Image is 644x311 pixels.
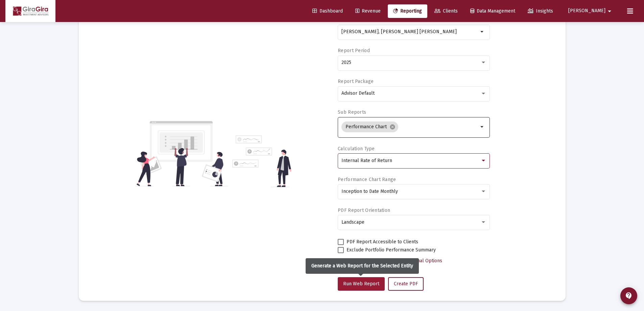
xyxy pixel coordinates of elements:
[341,121,398,132] mat-chip: Performance Chart
[341,219,364,225] span: Landscape
[347,238,418,246] span: PDF Report Accessible to Clients
[341,90,375,96] span: Advisor Default
[434,8,458,14] span: Clients
[560,4,622,18] button: [PERSON_NAME]
[338,109,366,115] label: Sub Reports
[470,8,515,14] span: Data Management
[338,177,396,182] label: Performance Chart Range
[338,277,385,291] button: Run Web Report
[341,60,351,65] span: 2025
[343,258,390,264] span: Select Custom Period
[232,135,291,187] img: reporting-alt
[522,4,558,18] a: Insights
[478,123,486,131] mat-icon: arrow_drop_down
[307,4,348,18] a: Dashboard
[338,207,390,213] label: PDF Report Orientation
[388,277,424,291] button: Create PDF
[355,8,381,14] span: Revenue
[568,8,605,14] span: [PERSON_NAME]
[341,29,478,35] input: Search or select an account or household
[605,4,614,18] mat-icon: arrow_drop_down
[350,4,386,18] a: Revenue
[478,28,486,36] mat-icon: arrow_drop_down
[341,158,392,163] span: Internal Rate of Return
[312,8,343,14] span: Dashboard
[528,8,553,14] span: Insights
[343,281,379,287] span: Run Web Report
[135,120,228,187] img: reporting
[338,79,374,84] label: Report Package
[10,4,50,18] img: Dashboard
[338,146,375,152] label: Calculation Type
[338,48,370,53] label: Report Period
[341,188,398,194] span: Inception to Date Monthly
[389,124,396,130] mat-icon: cancel
[625,292,633,300] mat-icon: contact_support
[429,4,463,18] a: Clients
[465,4,521,18] a: Data Management
[394,281,418,287] span: Create PDF
[347,246,436,254] span: Exclude Portfolio Performance Summary
[403,258,442,264] span: Additional Options
[393,8,422,14] span: Reporting
[341,120,478,134] mat-chip-list: Selection
[388,4,427,18] a: Reporting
